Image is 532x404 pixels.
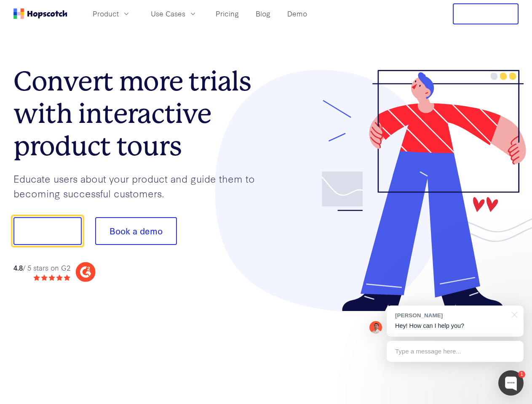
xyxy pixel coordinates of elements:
div: / 5 stars on G2 [13,263,70,273]
a: Demo [284,7,310,21]
div: Type a message here... [387,341,524,362]
span: Product [93,8,119,19]
p: Educate users about your product and guide them to becoming successful customers. [13,171,266,200]
button: Show me! [13,217,82,245]
button: Book a demo [95,217,177,245]
strong: 4.8 [13,263,23,272]
span: Use Cases [151,8,185,19]
a: Blog [252,7,274,21]
h1: Convert more trials with interactive product tours [13,65,266,162]
p: Hey! How can I help you? [395,322,515,330]
div: [PERSON_NAME] [395,311,507,319]
button: Product [88,7,136,21]
div: 1 [518,371,525,378]
button: Use Cases [146,7,202,21]
a: Home [13,8,67,19]
button: Free Trial [453,3,519,24]
a: Pricing [212,7,242,21]
img: Mark Spera [369,321,382,334]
